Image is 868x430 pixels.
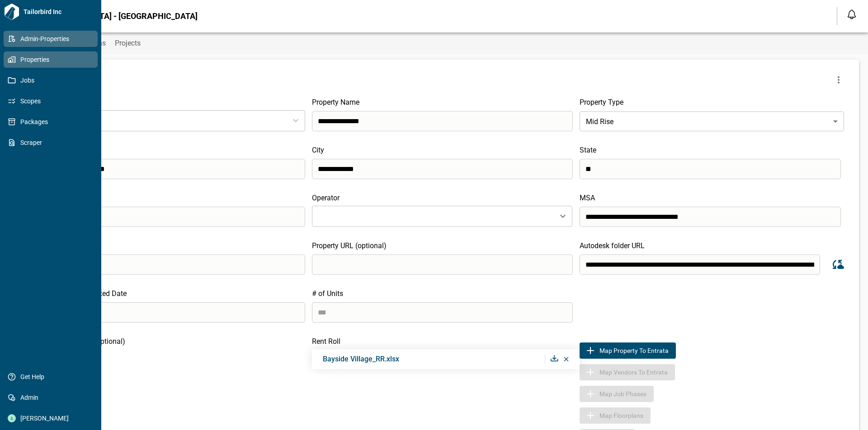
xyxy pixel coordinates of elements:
button: more [830,71,848,89]
input: search [312,254,573,275]
span: Bayside Village_RR.xlsx [323,355,399,363]
span: Scraper [16,138,89,147]
span: Admin [16,393,89,402]
span: [GEOGRAPHIC_DATA] - [GEOGRAPHIC_DATA] [33,12,198,21]
a: Packages [4,114,98,130]
span: Rent Roll [312,337,340,346]
a: Admin [4,389,98,406]
div: base tabs [24,32,868,54]
span: Packages [16,117,89,126]
span: Tailorbird Inc [20,7,98,16]
span: MSA [580,194,595,202]
button: Open [557,210,569,222]
span: Operator [312,194,340,202]
a: Scraper [4,134,98,151]
span: Autodesk folder URL [580,241,645,250]
button: Map to EntrataMap Property to Entrata [580,342,676,359]
a: Scopes [4,93,98,109]
span: # of Units [312,289,343,298]
a: Admin-Properties [4,31,98,47]
a: Properties [4,51,98,68]
input: search [44,302,305,323]
span: Get Help [16,372,89,381]
input: search [580,207,841,227]
div: Mid Rise [580,109,844,134]
input: search [312,111,573,131]
input: search [312,159,573,179]
span: State [580,146,596,154]
span: Properties [16,55,89,64]
span: City [312,146,324,154]
input: search [44,207,305,227]
input: search [580,254,820,275]
a: Jobs [4,72,98,88]
input: search [580,159,841,179]
input: search [44,254,305,275]
button: Sync data from Autodesk [827,254,848,275]
input: search [44,159,305,179]
button: Open notification feed [844,7,859,22]
img: Map to Entrata [585,345,596,356]
span: Admin-Properties [16,34,89,43]
span: Jobs [16,76,89,85]
span: Projects [115,39,141,48]
span: [PERSON_NAME] [16,414,89,423]
span: Property URL (optional) [312,241,387,250]
span: Property Name [312,98,359,106]
span: Scopes [16,97,89,106]
span: Property Type [580,98,623,106]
